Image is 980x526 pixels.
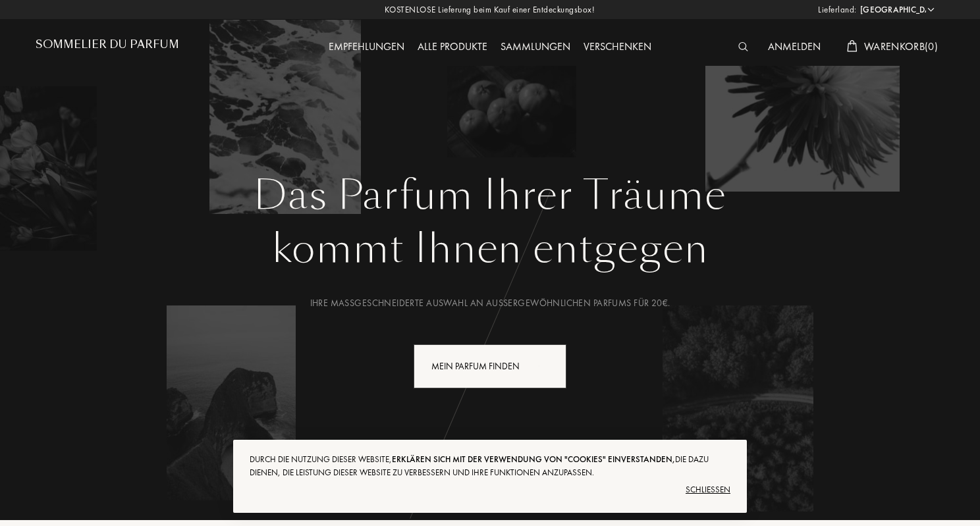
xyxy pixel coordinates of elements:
img: cart_white.svg [847,40,857,52]
div: animation [534,352,560,379]
div: Ihre maßgeschneiderte Auswahl an außergewöhnlichen Parfums für 20€. [45,296,935,310]
span: Warenkorb ( 0 ) [864,39,938,53]
div: Mein Parfum finden [414,344,566,388]
a: Anmelden [761,39,827,53]
a: Empfehlungen [322,39,411,53]
span: erklären sich mit der Verwendung von "Cookies" einverstanden, [392,454,675,465]
div: Durch die Nutzung dieser Website, die dazu dienen, die Leistung dieser Website zu verbessern und ... [250,453,730,479]
div: Sammlungen [494,39,577,56]
a: Sommelier du Parfum [36,38,179,56]
h1: Das Parfum Ihrer Träume [45,172,935,219]
div: Anmelden [761,39,827,56]
div: kommt Ihnen entgegen [45,219,935,278]
img: search_icn_white.svg [738,42,748,51]
a: Verschenken [577,39,658,53]
div: Verschenken [577,39,658,56]
h1: Sommelier du Parfum [36,38,179,51]
a: Mein Parfum findenanimation [404,344,576,388]
a: Alle Produkte [411,39,494,53]
span: Lieferland: [818,3,857,16]
div: Schließen [250,479,730,500]
div: Empfehlungen [322,39,411,56]
a: Sammlungen [494,39,577,53]
div: Alle Produkte [411,39,494,56]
